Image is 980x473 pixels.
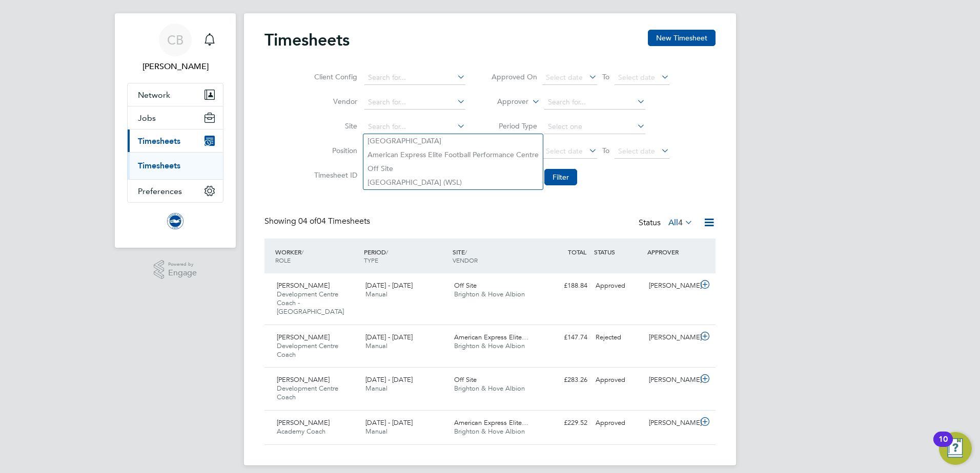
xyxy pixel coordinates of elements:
nav: Main navigation [115,13,236,248]
span: Network [138,90,170,100]
button: Network [128,83,223,106]
span: Off Site [454,375,477,384]
span: [PERSON_NAME] [277,333,330,341]
div: [PERSON_NAME] [645,415,698,432]
div: Approved [591,372,645,389]
span: American Express Elite… [454,333,528,341]
span: Manual [365,384,387,393]
div: £188.84 [538,277,591,294]
label: Client Config [311,72,357,81]
li: [GEOGRAPHIC_DATA] (WSL) [363,176,543,189]
div: 10 [938,439,948,453]
div: WORKER [273,243,361,269]
div: Showing [264,216,372,227]
span: [DATE] - [DATE] [365,281,413,290]
label: Period Type [491,121,537,131]
div: [PERSON_NAME] [645,329,698,346]
span: Brighton & Hove Albion [454,427,525,436]
div: [PERSON_NAME] [645,372,698,389]
span: TOTAL [568,248,586,256]
div: Status [639,216,695,230]
span: Timesheets [138,136,180,146]
span: Engage [168,269,197,277]
div: Rejected [591,329,645,346]
span: Off Site [454,281,477,290]
span: Manual [365,341,387,350]
span: To [599,70,612,83]
span: VENDOR [453,256,478,264]
span: TYPE [364,256,378,264]
button: Timesheets [128,130,223,152]
span: Jobs [138,113,156,123]
span: [PERSON_NAME] [277,418,330,427]
button: Open Resource Center, 10 new notifications [939,432,972,465]
div: £147.74 [538,329,591,346]
h2: Timesheets [264,30,350,50]
label: Position [311,146,357,155]
div: £283.26 [538,372,591,389]
span: Powered by [168,260,197,269]
button: Filter [544,169,577,185]
span: Development Centre Coach [277,384,338,401]
a: Powered byEngage [154,260,197,279]
span: Brighton & Hove Albion [454,384,525,393]
div: Timesheets [128,152,223,179]
button: New Timesheet [648,30,716,46]
span: [PERSON_NAME] [277,281,330,290]
span: Select date [618,73,655,82]
label: Vendor [311,97,357,106]
input: Search for... [364,95,465,110]
span: Preferences [138,186,182,196]
a: Go to home page [127,213,223,229]
span: [DATE] - [DATE] [365,418,413,427]
li: American Express Elite Football Performance Centre [363,148,543,162]
label: All [668,218,693,228]
div: SITE [450,243,539,269]
div: STATUS [591,243,645,261]
span: Manual [365,290,387,298]
input: Search for... [364,71,465,85]
span: [DATE] - [DATE] [365,375,413,384]
span: Academy Coach [277,427,325,436]
div: PERIOD [361,243,450,269]
span: / [301,248,303,256]
div: Approved [591,415,645,432]
button: Preferences [128,180,223,202]
span: Select date [618,146,655,156]
span: Select date [546,73,583,82]
span: Calvin Buckland [127,60,223,73]
button: Jobs [128,106,223,129]
span: [DATE] - [DATE] [365,333,413,341]
span: Development Centre Coach - [GEOGRAPHIC_DATA] [277,290,344,316]
label: Approver [482,97,528,107]
span: CB [167,33,183,47]
div: Approved [591,277,645,294]
span: 4 [678,218,683,228]
span: To [599,144,612,157]
a: Timesheets [138,161,180,170]
div: APPROVER [645,243,698,261]
div: £229.52 [538,415,591,432]
span: 04 of [298,216,317,226]
div: [PERSON_NAME] [645,277,698,294]
img: brightonandhovealbion-logo-retina.png [167,213,183,229]
label: Site [311,121,357,131]
li: Off Site [363,162,543,176]
label: Approved On [491,72,537,81]
span: / [386,248,388,256]
span: Select date [546,146,583,156]
a: CB[PERSON_NAME] [127,24,223,73]
span: Brighton & Hove Albion [454,290,525,298]
span: Development Centre Coach [277,341,338,359]
label: Timesheet ID [311,170,357,180]
span: [PERSON_NAME] [277,375,330,384]
span: / [465,248,467,256]
input: Search for... [364,120,465,134]
span: ROLE [275,256,291,264]
span: Manual [365,427,387,436]
input: Search for... [544,95,645,110]
span: Brighton & Hove Albion [454,341,525,350]
span: American Express Elite… [454,418,528,427]
input: Select one [544,120,645,134]
li: [GEOGRAPHIC_DATA] [363,134,543,148]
